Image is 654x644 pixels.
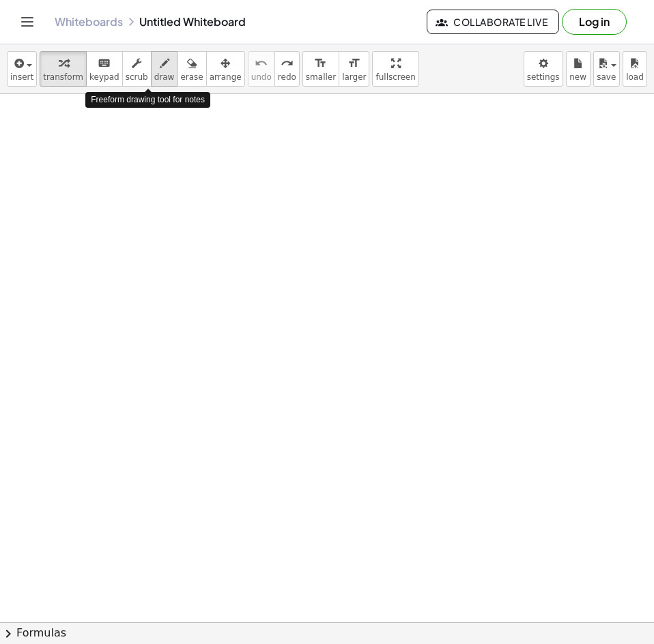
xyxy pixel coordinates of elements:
span: transform [43,72,83,82]
i: format_size [347,55,360,72]
span: settings [527,72,560,82]
a: Whiteboards [55,15,123,29]
span: larger [342,72,366,82]
button: load [623,51,647,87]
i: undo [255,55,268,72]
span: undo [251,72,272,82]
button: draw [151,51,178,87]
button: keyboardkeypad [86,51,123,87]
span: load [626,72,644,82]
span: erase [180,72,203,82]
button: save [593,51,620,87]
button: erase [177,51,206,87]
button: Log in [562,9,627,35]
span: Collaborate Live [438,16,548,28]
button: new [566,51,591,87]
button: fullscreen [372,51,418,87]
span: redo [278,72,296,82]
i: redo [281,55,294,72]
button: undoundo [248,51,275,87]
span: keypad [89,72,119,82]
button: transform [40,51,87,87]
span: save [597,72,616,82]
i: format_size [314,55,327,72]
button: scrub [122,51,152,87]
button: settings [524,51,563,87]
button: redoredo [274,51,300,87]
span: insert [10,72,33,82]
button: Toggle navigation [16,11,38,33]
button: arrange [206,51,245,87]
button: format_sizelarger [339,51,369,87]
span: smaller [306,72,336,82]
div: Freeform drawing tool for notes [85,92,210,108]
span: scrub [126,72,148,82]
button: Collaborate Live [427,10,559,34]
span: fullscreen [375,72,415,82]
button: insert [7,51,37,87]
span: arrange [210,72,242,82]
i: keyboard [98,55,111,72]
span: new [569,72,586,82]
span: draw [154,72,175,82]
button: format_sizesmaller [302,51,339,87]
